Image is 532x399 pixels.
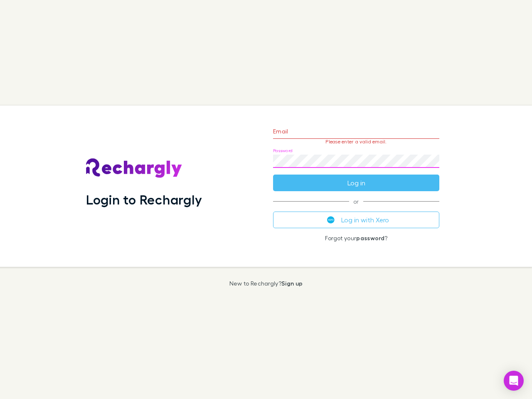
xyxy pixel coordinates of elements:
[273,235,439,241] p: Forgot your ?
[86,192,202,207] h1: Login to Rechargly
[281,280,303,287] a: Sign up
[229,280,303,287] p: New to Rechargly?
[273,201,439,202] span: or
[356,234,384,241] a: password
[273,212,439,228] button: Log in with Xero
[86,158,182,178] img: Rechargly's Logo
[504,371,524,391] div: Open Intercom Messenger
[273,139,439,145] p: Please enter a valid email.
[273,148,293,154] label: Password
[273,175,439,191] button: Log in
[327,216,335,224] img: Xero's logo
